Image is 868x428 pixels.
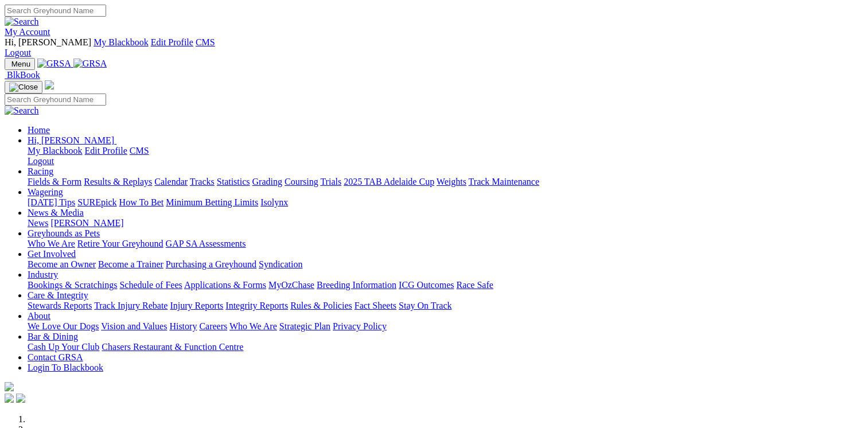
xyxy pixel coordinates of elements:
a: Retire Your Greyhound [77,239,164,248]
a: Race Safe [456,280,493,290]
a: News & Media [28,208,84,217]
a: Bookings & Scratchings [28,280,117,290]
div: Get Involved [28,259,863,270]
a: [PERSON_NAME] [50,218,123,228]
a: My Account [5,27,50,37]
a: We Love Our Dogs [28,321,99,331]
img: Search [5,17,39,27]
a: Chasers Restaurant & Function Centre [102,342,243,352]
img: twitter.svg [16,394,25,403]
a: Coursing [285,177,318,186]
a: Edit Profile [151,37,193,47]
a: Cash Up Your Club [28,342,99,352]
a: Injury Reports [170,301,223,310]
a: Greyhounds as Pets [28,228,100,238]
a: Breeding Information [317,280,396,290]
a: Track Maintenance [469,177,539,186]
div: About [28,321,863,332]
button: Toggle navigation [5,58,35,70]
div: My Account [5,37,863,58]
div: Greyhounds as Pets [28,239,863,249]
img: logo-grsa-white.png [5,382,14,391]
a: Who We Are [229,321,277,331]
a: MyOzChase [268,280,314,290]
a: Racing [28,166,53,176]
a: Stay On Track [399,301,451,310]
input: Search [5,5,106,17]
a: GAP SA Assessments [166,239,246,248]
a: Schedule of Fees [119,280,182,290]
a: Bar & Dining [28,332,78,341]
div: Industry [28,280,863,290]
a: Applications & Forms [184,280,266,290]
a: Who We Are [28,239,75,248]
a: Careers [199,321,227,331]
a: About [28,311,50,321]
a: Get Involved [28,249,76,259]
a: Fact Sheets [355,301,396,310]
a: BlkBook [5,70,40,80]
a: Isolynx [260,197,288,207]
a: How To Bet [119,197,164,207]
a: CMS [130,146,149,155]
div: News & Media [28,218,863,228]
a: News [28,218,48,228]
a: Contact GRSA [28,352,83,362]
a: Integrity Reports [225,301,288,310]
a: History [169,321,197,331]
div: Bar & Dining [28,342,863,352]
a: Become an Owner [28,259,96,269]
a: Statistics [217,177,250,186]
img: Close [9,83,38,92]
a: Calendar [154,177,188,186]
a: Login To Blackbook [28,363,103,372]
a: ICG Outcomes [399,280,454,290]
a: Logout [5,48,31,57]
a: Track Injury Rebate [94,301,168,310]
a: Tracks [190,177,215,186]
a: Trials [320,177,341,186]
a: Minimum Betting Limits [166,197,258,207]
a: Stewards Reports [28,301,92,310]
a: Industry [28,270,58,279]
a: Care & Integrity [28,290,88,300]
span: Hi, [PERSON_NAME] [28,135,114,145]
div: Hi, [PERSON_NAME] [28,146,863,166]
a: Weights [437,177,466,186]
a: Logout [28,156,54,166]
a: Syndication [259,259,302,269]
a: Become a Trainer [98,259,164,269]
a: Hi, [PERSON_NAME] [28,135,116,145]
div: Racing [28,177,863,187]
button: Toggle navigation [5,81,42,94]
img: GRSA [73,59,107,69]
a: [DATE] Tips [28,197,75,207]
a: Results & Replays [84,177,152,186]
input: Search [5,94,106,106]
a: CMS [196,37,215,47]
div: Care & Integrity [28,301,863,311]
a: Purchasing a Greyhound [166,259,256,269]
a: Home [28,125,50,135]
span: Hi, [PERSON_NAME] [5,37,91,47]
a: 2025 TAB Adelaide Cup [344,177,434,186]
a: Fields & Form [28,177,81,186]
div: Wagering [28,197,863,208]
a: Wagering [28,187,63,197]
span: Menu [11,60,30,68]
img: GRSA [37,59,71,69]
img: Search [5,106,39,116]
a: My Blackbook [94,37,149,47]
a: Vision and Values [101,321,167,331]
a: My Blackbook [28,146,83,155]
a: Rules & Policies [290,301,352,310]
a: Grading [252,177,282,186]
img: logo-grsa-white.png [45,80,54,90]
a: Strategic Plan [279,321,330,331]
a: SUREpick [77,197,116,207]
img: facebook.svg [5,394,14,403]
a: Privacy Policy [333,321,387,331]
span: BlkBook [7,70,40,80]
a: Edit Profile [85,146,127,155]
